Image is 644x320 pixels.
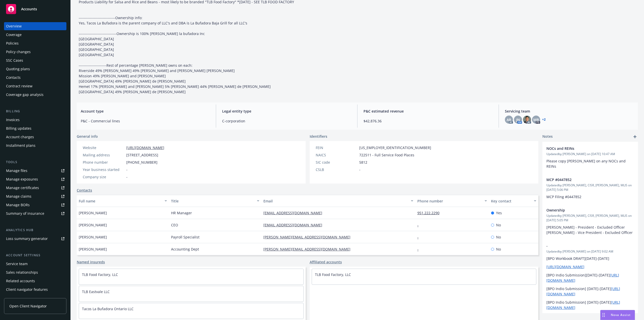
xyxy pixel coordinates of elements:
span: - [126,167,128,172]
a: - [417,247,423,252]
a: Coverage gap analysis [4,91,66,99]
span: Updated by [PERSON_NAME] on [DATE] 9:02 AM [546,249,634,254]
a: Manage BORs [4,201,66,209]
div: Invoices [6,116,20,124]
div: Year business started [83,167,124,172]
span: [PHONE_NUMBER] [126,160,157,165]
div: Mailing address [83,152,124,158]
div: Account settings [4,253,66,258]
div: Sales relationships [6,268,38,276]
span: Servicing team [505,109,634,114]
a: Account charges [4,133,66,141]
div: Related accounts [6,277,35,285]
span: [PERSON_NAME] [79,246,107,252]
span: Updated by [PERSON_NAME] on [DATE] 10:47 AM [546,152,634,156]
span: Updated by [PERSON_NAME], CISR, [PERSON_NAME], MLIS on [DATE] 5:06 PM [546,183,634,192]
span: C-corporation [222,118,351,124]
div: Loss summary generator [6,235,48,243]
div: Policy changes [6,48,31,56]
span: MCP #0447852 [546,177,621,182]
span: Legal entity type [222,109,351,114]
a: Coverage [4,31,66,39]
a: [URL][DOMAIN_NAME] [546,264,584,269]
span: Updated by [PERSON_NAME], CISR, [PERSON_NAME], MLIS on [DATE] 5:05 PM [546,214,634,223]
a: +2 [542,118,546,121]
a: Manage files [4,167,66,175]
span: Account type [81,109,210,114]
a: Sales relationships [4,268,66,276]
a: Policies [4,39,66,47]
div: Drag to move [600,310,607,320]
span: 722511 - Full Service Food Places [359,152,414,158]
div: Company size [83,174,124,180]
div: Key contact [491,198,531,204]
div: MCP #0447852Updatedby [PERSON_NAME], CISR, [PERSON_NAME], MLIS on [DATE] 5:06 PMMCP Filing #0447852 [542,173,638,203]
span: [PERSON_NAME] [79,234,107,240]
a: Policy changes [4,48,66,56]
a: - [417,223,423,227]
div: Policies [6,39,19,47]
div: Email [263,198,408,204]
div: Analytics hub [4,228,66,233]
div: SIC code [316,160,357,165]
span: Ownership [546,207,621,213]
span: CEO [171,222,178,228]
span: No [496,246,501,252]
span: NOCs and REINs [546,146,621,151]
div: Phone number [417,198,482,204]
p: [BPO Indio Submission] [DATE]-[DATE] [546,300,634,310]
div: FEIN [316,145,357,150]
span: Identifiers [310,134,327,139]
div: Contract review [6,82,32,90]
div: Website [83,145,124,150]
div: Contacts [6,74,21,82]
span: Nova Assist [611,313,631,317]
a: add [632,134,638,140]
a: Quoting plans [4,65,66,73]
span: JN [516,117,520,122]
div: CSLB [316,167,357,172]
div: Overview [6,22,22,30]
a: [PERSON_NAME][EMAIL_ADDRESS][DOMAIN_NAME] [263,235,354,239]
a: Service team [4,260,66,268]
span: P&C - Commercial lines [81,118,210,124]
a: [EMAIL_ADDRESS][DOMAIN_NAME] [263,223,326,227]
span: Please copy [PERSON_NAME] on any NOCs and REINs [546,159,627,169]
a: Contacts [77,188,92,193]
div: Client navigator features [6,286,48,294]
img: photo [523,116,531,124]
div: Manage claims [6,192,31,200]
span: - [546,243,621,248]
a: Tacos La Bufadora Ontario LLC [82,306,134,311]
a: Contract review [4,82,66,90]
a: Invoices [4,116,66,124]
span: P&C estimated revenue [364,109,493,114]
a: Client navigator features [4,286,66,294]
a: TLB Food Factory, LLC [315,272,351,277]
span: - [126,174,128,180]
div: Phone number [83,160,124,165]
span: 5812 [359,160,367,165]
span: - [359,167,360,172]
p: [PERSON_NAME] - President - Excluded Officer [PERSON_NAME] - Vice President - Excluded Officer [546,225,634,235]
a: [EMAIL_ADDRESS][DOMAIN_NAME] [263,210,326,215]
div: Coverage gap analysis [6,91,44,99]
a: Related accounts [4,277,66,285]
a: TLB Food Factory, LLC [82,272,118,277]
span: Payroll Specialist [171,234,199,240]
div: NAICS [316,152,357,158]
span: No [496,222,501,228]
span: [PERSON_NAME] [79,222,107,228]
div: Account charges [6,133,34,141]
span: No [496,234,501,240]
div: Coverage [6,31,22,39]
div: NOCs and REINsUpdatedby [PERSON_NAME] on [DATE] 10:47 AMPlease copy [PERSON_NAME] on any NOCs and... [542,142,638,173]
div: -Updatedby [PERSON_NAME] on [DATE] 9:02 AM[BPO Workbook DRAFT][DATE]-[DATE][URL][DOMAIN_NAME][BPO... [542,239,638,314]
a: Manage certificates [4,184,66,192]
span: MB [533,117,539,122]
div: Full name [79,198,162,204]
a: SSC Cases [4,56,66,64]
span: $42,876.36 [364,118,493,124]
div: Title [171,198,254,204]
a: Billing updates [4,124,66,132]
